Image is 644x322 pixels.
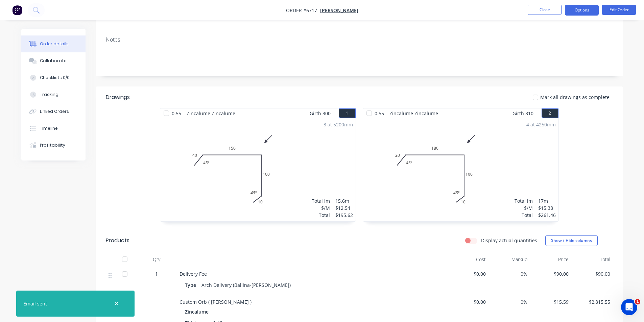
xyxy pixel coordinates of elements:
span: Mark all drawings as complete [540,94,610,101]
div: 17m [538,197,556,204]
button: 1 [339,108,356,118]
button: Order details [21,35,86,52]
button: Linked Orders [21,103,86,120]
span: Zincalume Zincalume [387,108,441,118]
span: $90.00 [533,270,569,277]
div: Total lm [312,197,330,204]
span: Custom Orb ( [PERSON_NAME] ) [180,299,252,305]
div: Cost [447,253,489,266]
button: Timeline [21,120,86,137]
img: Factory [12,5,22,15]
span: $0.00 [450,298,486,305]
div: Checklists 0/0 [40,75,70,81]
span: $2,815.55 [574,298,610,305]
a: [PERSON_NAME] [320,7,358,14]
div: 0401501001045º45º3 at 5200mmTotal lm$/MTotal15.6m$12.54$195.62 [160,118,356,221]
button: Options [565,5,599,16]
span: Order #6717 - [286,7,320,14]
button: Close [528,5,562,15]
span: 0.55 [169,108,184,118]
span: 0.55 [372,108,387,118]
div: Notes [106,36,613,43]
span: 1 [155,270,158,277]
div: Timeline [40,125,58,131]
span: Zincalume Zincalume [184,108,238,118]
button: Profitability [21,137,86,154]
div: Total [515,212,533,219]
div: Arch Delivery (Ballina-[PERSON_NAME]) [199,280,293,290]
div: Total lm [515,197,533,204]
div: $/M [515,204,533,212]
div: Profitability [40,142,65,148]
div: $195.62 [335,212,353,219]
iframe: Intercom live chat [621,299,637,315]
button: Show / Hide columns [545,235,598,246]
button: Checklists 0/0 [21,69,86,86]
div: $261.46 [538,212,556,219]
span: $90.00 [574,270,610,277]
span: Girth 310 [512,108,533,118]
span: 1 [635,299,640,304]
div: 3 at 5200mm [324,121,353,128]
div: Tracking [40,92,58,98]
div: Markup [488,253,530,266]
button: 2 [542,108,558,118]
div: $15.38 [538,204,556,212]
button: Collaborate [21,52,86,69]
div: Drawings [106,93,130,101]
div: Qty [136,253,177,266]
span: $0.00 [450,270,486,277]
span: 0% [491,298,527,305]
div: Order details [40,41,69,47]
div: Total [571,253,613,266]
div: Products [106,237,129,245]
button: Tracking [21,86,86,103]
div: Collaborate [40,58,67,64]
span: 0% [491,270,527,277]
div: Type [185,280,199,290]
div: Email sent [23,300,47,307]
div: Linked Orders [40,108,69,115]
div: Total [312,212,330,219]
div: 0201801001045º45º4 at 4250mmTotal lm$/MTotal17m$15.38$261.46 [363,118,558,221]
div: 15.6m [335,197,353,204]
label: Display actual quantities [481,237,537,244]
div: Zincalume [185,307,211,317]
button: Edit Order [602,5,636,15]
span: Delivery Fee [180,271,207,277]
div: $/M [312,204,330,212]
div: 4 at 4250mm [526,121,556,128]
span: $15.59 [533,298,569,305]
div: $12.54 [335,204,353,212]
div: Price [530,253,572,266]
span: Girth 300 [310,108,331,118]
